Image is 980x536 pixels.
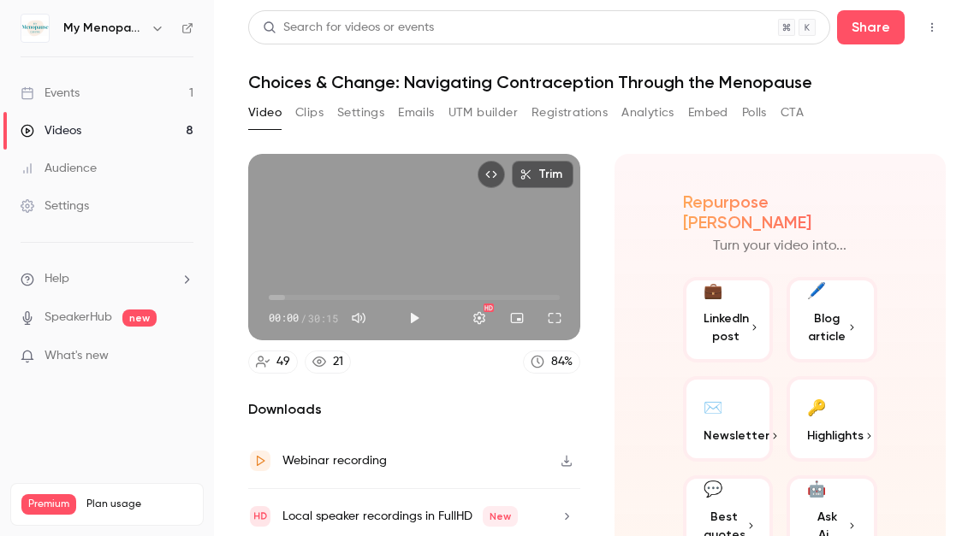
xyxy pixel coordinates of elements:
button: 🔑Highlights [787,376,877,462]
span: Newsletter [704,427,769,445]
button: Settings [462,301,496,335]
div: 49 [276,353,290,371]
button: Settings [337,99,384,127]
button: Registrations [532,99,608,127]
button: Video [248,99,282,127]
img: My Menopause Centre - Wellness Wisdom [21,15,49,42]
div: 💬 [704,478,722,501]
button: Share [837,10,905,44]
button: Embed [688,99,728,127]
span: 30:15 [308,310,338,326]
a: SpeakerHub [45,309,112,327]
button: CTA [781,99,804,127]
button: 💼LinkedIn post [683,277,774,362]
div: 🤖 [807,478,826,501]
span: Help [45,270,69,288]
div: Local speaker recordings in FullHD [282,506,518,527]
h1: Choices & Change: Navigating Contraception Through the Menopause [248,72,946,92]
button: Emails [398,99,434,127]
a: 84% [523,350,580,374]
div: 🖊️ [807,280,826,303]
h2: Downloads [248,399,580,420]
div: 21 [333,353,343,371]
button: Clips [295,99,324,127]
div: ✉️ [704,393,722,420]
button: Polls [742,99,767,127]
div: Videos [21,122,81,139]
h6: My Menopause Centre - Wellness Wisdom [63,20,144,37]
button: Top Bar Actions [918,14,946,41]
div: Settings [21,197,89,215]
button: Mute [342,301,376,335]
p: Turn your video into... [713,236,846,256]
button: Full screen [538,301,572,335]
button: 🖊️Blog article [787,277,877,362]
button: Play [397,301,431,335]
button: Turn on miniplayer [500,301,534,335]
div: Search for videos or events [263,19,434,37]
div: Events [21,85,80,102]
a: 49 [248,350,298,374]
span: new [122,309,157,327]
button: ✉️Newsletter [683,376,774,462]
button: UTM builder [448,99,518,127]
h2: Repurpose [PERSON_NAME] [683,191,878,233]
span: New [483,506,518,527]
div: Audience [21,160,97,177]
iframe: Noticeable Trigger [173,349,193,364]
div: Webinar recording [282,451,387,471]
div: 🔑 [807,393,826,420]
button: Embed video [478,161,505,188]
span: 00:00 [269,310,299,326]
div: 00:00 [269,310,338,326]
span: LinkedIn post [704,309,749,345]
div: 84 % [551,353,573,371]
button: Analytics [621,99,674,127]
div: 💼 [704,280,722,303]
div: HD [484,303,494,312]
span: Blog article [807,309,846,345]
span: What's new [45,347,109,365]
span: Plan usage [86,498,193,511]
button: Trim [512,161,573,188]
span: Highlights [807,427,864,445]
span: Premium [21,494,76,515]
li: help-dropdown-opener [21,270,193,288]
span: / [300,310,306,326]
a: 21 [305,350,351,374]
